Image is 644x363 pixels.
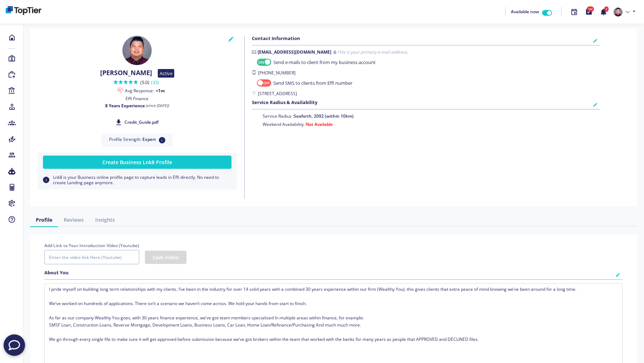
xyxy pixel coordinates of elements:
small: This is your primary e-mail address. [337,49,408,55]
p: 8 Years Experience [37,103,237,108]
span: Not Available [306,121,333,127]
span: <1m [156,88,165,93]
button: Create Business Lnk8 Profile [43,156,231,169]
button: Save Video [145,251,186,264]
a: Credit_Guide.pdf [116,118,158,126]
label: Service Radius : [263,113,353,119]
img: bd260d39-06d4-48c8-91ce-4964555bf2e4-638900413960370303.png [6,6,42,15]
img: e310ebdf-1855-410b-9d61-d1abdff0f2ad-637831748356285317.png [122,36,152,65]
img: e310ebdf-1855-410b-9d61-d1abdff0f2ad-637831748356285317.png [614,8,623,16]
b: Seaforth, 2092 (within 10km) [294,113,353,119]
a: Reviews [58,213,89,226]
span: (5.0) [140,79,161,85]
h5: About You [44,270,69,276]
span: Send SMS to clients from Effi number [273,80,352,87]
small: i [159,137,165,143]
label: Effi Finance [126,95,148,102]
b: Expert [142,137,156,142]
p: Lnk8 is your Business online profile page to capture leads in Effi directly. No need to create La... [43,175,231,185]
b: [EMAIL_ADDRESS][DOMAIN_NAME] [258,49,331,55]
label: Weekend Availability : [263,121,353,128]
button: 144 [581,4,596,20]
legend: Add Link to Your Introduction Video (Youtube) [44,242,139,249]
h5: Service Radius & Availability [252,100,317,106]
i: (since [DATE]) [146,103,169,108]
span: 2 [604,6,609,12]
span: Send e-mails to client from my business account [273,59,376,66]
button: 2 [596,4,611,20]
span: Active [158,69,174,78]
span: 144 [587,6,594,12]
label: [STREET_ADDRESS] [252,90,600,97]
a: (33) [151,79,159,85]
input: Enter the video link Here (Youtube) [44,250,139,264]
p: Profile Strength: [108,137,166,143]
label: [PHONE_NUMBER] [252,70,600,76]
a: Insights [89,213,121,226]
h5: Contact Information [252,36,300,41]
span: Available now [511,9,539,15]
a: Profile [30,213,58,226]
h4: [PERSON_NAME] [100,69,152,77]
small: i [43,177,49,183]
span: Avg Response: [125,88,154,93]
